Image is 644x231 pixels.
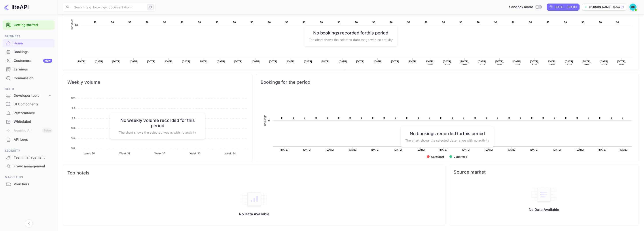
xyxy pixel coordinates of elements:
text: [DATE] [280,148,288,151]
text: $0 [75,24,78,26]
text: Revenue [70,19,73,30]
text: $0 [390,21,393,24]
text: [DATE] [252,60,260,63]
text: [DATE], 2025 [443,60,452,66]
text: [DATE], 2025 [495,60,504,66]
h6: No bookings recorded for this period [405,131,489,136]
text: [DATE] [439,148,447,151]
tspan: $ 0 [71,127,75,130]
h6: No weekly volume recorded for this period [115,117,200,128]
div: API Logs [14,137,52,142]
button: Collapse navigation [25,220,33,227]
text: [DATE] [356,60,364,63]
div: [DATE] — [DATE] [555,5,577,9]
text: 0 [520,117,521,119]
text: [DATE] [576,148,584,151]
a: Earnings [3,65,55,73]
text: $0 [564,21,567,24]
text: [DATE], 2025 [600,60,608,66]
div: Developer tools [14,93,48,98]
text: $0 [459,21,462,24]
div: API Logs [3,135,55,144]
text: $0 [233,21,236,24]
text: [DATE] [287,60,295,63]
text: 0 [474,117,476,119]
text: [DATE] [326,148,334,151]
a: UI Components [3,100,55,108]
text: 0 [588,117,589,119]
text: 0 [406,117,407,119]
a: Whitelabel [3,117,55,126]
text: [DATE], 2025 [617,60,626,66]
text: 0 [531,117,532,119]
text: $0 [616,21,619,24]
div: Team management [14,155,52,160]
text: [DATE], 2025 [530,60,539,66]
text: [DATE] [485,148,493,151]
text: $0 [163,21,166,24]
h6: No bookings recorded for this period [309,30,393,35]
tspan: Week 34 [225,152,236,155]
text: 0 [304,117,305,119]
span: Security [3,148,55,153]
text: [DATE] [234,60,242,63]
text: $0 [111,21,114,24]
text: [DATE] [349,148,356,151]
div: Getting started [3,21,55,30]
text: 0 [565,117,566,119]
p: [PERSON_NAME]-spoc2.... [589,5,620,9]
text: 0 [293,117,294,119]
text: Cancelled [431,155,444,158]
text: $0 [285,21,288,24]
text: 0 [338,117,339,119]
text: 0 [395,117,396,119]
div: Whitelabel [3,117,55,126]
text: Confirmed [454,155,467,158]
tspan: $ 1 [72,117,75,120]
a: Getting started [14,23,52,28]
span: Bookings for the period [261,79,634,86]
div: Whitelabel [14,119,52,124]
text: $0 [337,21,340,24]
div: Click to change the date range period [547,4,580,11]
text: [DATE] [553,148,561,151]
div: Customers [14,58,52,63]
text: [DATE] [112,60,120,63]
text: [DATE], 2025 [513,60,521,66]
text: $0 [268,21,271,24]
text: [DATE] [78,60,85,63]
a: Performance [3,109,55,117]
text: $0 [181,21,184,24]
text: 0 [599,117,600,119]
text: [DATE] [374,60,382,63]
text: [DATE], 2025 [547,60,556,66]
text: [DATE] [462,148,470,151]
span: Business [3,34,55,39]
tspan: Week 30 [84,152,95,155]
div: UI Components [14,102,52,107]
text: 0 [361,117,362,119]
text: Bookings [263,115,267,126]
text: $0 [303,21,305,24]
div: ⌘K [147,4,154,10]
text: $0 [425,21,428,24]
div: Commission [3,74,55,83]
img: empty-state-table2.svg [241,190,267,208]
text: [DATE] [619,148,627,151]
text: $0 [477,21,480,24]
text: $0 [494,21,497,24]
text: $0 [216,21,218,24]
text: $0 [372,21,375,24]
text: [DATE], 2025 [426,60,434,66]
p: The chart shows the selected date range with no activity [405,138,489,142]
text: 0 [440,117,441,119]
text: [DATE] [391,60,399,63]
text: [DATE] [417,148,425,151]
tspan: Week 31 [119,152,130,155]
img: empty-state-table.svg [531,185,557,204]
text: 0 [463,117,464,119]
a: Fraud management [3,162,55,170]
div: Earnings [3,65,55,74]
text: [DATE] [339,60,347,63]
